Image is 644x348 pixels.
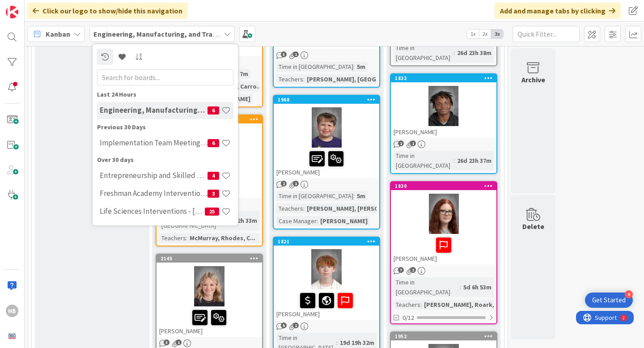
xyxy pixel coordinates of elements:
[100,189,208,198] h4: Freshman Academy Intervention - [DATE]-[DATE]
[208,139,219,147] span: 6
[100,207,205,216] h4: Life Sciences Interventions - [DATE]-[DATE]
[157,255,262,263] div: 2145
[353,62,355,72] span: :
[208,106,219,115] span: 6
[276,62,353,72] div: Time in [GEOGRAPHIC_DATA]
[274,96,379,104] div: 1968
[100,171,208,180] h4: Entrepreneurship and Skilled Services Interventions - [DATE]-[DATE]
[394,151,453,170] div: Time in [GEOGRAPHIC_DATA]
[274,238,379,246] div: 1821
[303,74,305,84] span: :
[157,255,262,337] div: 2145[PERSON_NAME]
[461,282,494,292] div: 5d 6h 53m
[491,30,503,38] span: 3x
[305,204,419,213] div: [PERSON_NAME], [PERSON_NAME], L...
[625,290,633,298] div: 4
[6,6,18,18] img: Visit kanbanzone.com
[97,90,233,99] div: Last 24 Hours
[455,156,494,166] div: 26d 23h 37m
[395,333,496,340] div: 1952
[276,216,317,226] div: Case Manager
[390,73,497,174] a: 1832[PERSON_NAME]Time in [GEOGRAPHIC_DATA]:26d 23h 37m
[479,30,491,38] span: 2x
[208,172,219,180] span: 4
[159,233,186,243] div: Teachers
[100,138,208,147] h4: Implementation Team Meeting - Career Themed
[176,340,182,345] span: 1
[276,74,303,84] div: Teachers
[19,1,41,12] span: Support
[317,216,318,226] span: :
[6,330,18,342] img: avatar
[278,238,379,245] div: 1821
[420,300,422,310] span: :
[521,74,545,85] div: Archive
[293,181,299,187] span: 1
[97,69,233,85] input: Search for boards...
[394,300,420,310] div: Teachers
[276,204,303,213] div: Teachers
[293,323,299,328] span: 1
[281,181,287,187] span: 2
[276,191,353,201] div: Time in [GEOGRAPHIC_DATA]
[338,338,377,348] div: 19d 19h 32m
[355,62,368,72] div: 5m
[237,69,250,79] div: 7m
[522,221,544,232] div: Delete
[394,277,460,297] div: Time in [GEOGRAPHIC_DATA]
[100,106,208,115] h4: Engineering, Manufacturing, and Transportation
[395,183,496,189] div: 1830
[391,182,496,264] div: 1830[PERSON_NAME]
[422,300,522,310] div: [PERSON_NAME], Roark, Watso...
[353,191,355,201] span: :
[460,282,461,292] span: :
[410,140,416,146] span: 1
[318,216,370,226] div: [PERSON_NAME]
[391,74,496,138] div: 1832[PERSON_NAME]
[410,267,416,273] span: 1
[391,332,496,340] div: 1952
[186,233,187,243] span: :
[6,305,18,317] div: HB
[161,255,262,262] div: 2145
[391,234,496,264] div: [PERSON_NAME]
[395,75,496,81] div: 1832
[305,74,425,84] div: [PERSON_NAME], [GEOGRAPHIC_DATA]...
[495,3,621,19] div: Add and manage tabs by clicking
[391,74,496,82] div: 1832
[467,30,479,38] span: 1x
[585,293,633,308] div: Open Get Started checklist, remaining modules: 4
[303,204,305,213] span: :
[274,96,379,178] div: 1968[PERSON_NAME]
[398,267,404,273] span: 7
[281,51,287,57] span: 3
[164,340,169,345] span: 3
[355,191,368,201] div: 5m
[205,208,219,216] span: 25
[93,30,252,38] b: Engineering, Manufacturing, and Transportation
[453,48,455,58] span: :
[281,323,287,328] span: 5
[336,338,338,348] span: :
[513,26,580,42] input: Quick Filter...
[278,97,379,103] div: 1968
[391,126,496,138] div: [PERSON_NAME]
[46,29,70,39] span: Kanban
[394,43,453,63] div: Time in [GEOGRAPHIC_DATA]
[274,238,379,320] div: 1821[PERSON_NAME]
[97,155,233,165] div: Over 30 days
[455,48,494,58] div: 26d 23h 38m
[391,182,496,190] div: 1830
[390,181,497,324] a: 1830[PERSON_NAME]Time in [GEOGRAPHIC_DATA]:5d 6h 53mTeachers:[PERSON_NAME], Roark, Watso...0/12
[592,296,626,305] div: Get Started
[27,3,188,19] div: Click our logo to show/hide this navigation
[274,289,379,320] div: [PERSON_NAME]
[402,313,414,323] span: 0/12
[273,95,380,229] a: 1968[PERSON_NAME]Time in [GEOGRAPHIC_DATA]:5mTeachers:[PERSON_NAME], [PERSON_NAME], L...Case Mana...
[157,306,262,337] div: [PERSON_NAME]
[208,190,219,198] span: 3
[47,4,49,11] div: 2
[453,156,455,166] span: :
[97,123,233,132] div: Previous 30 Days
[293,51,299,57] span: 1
